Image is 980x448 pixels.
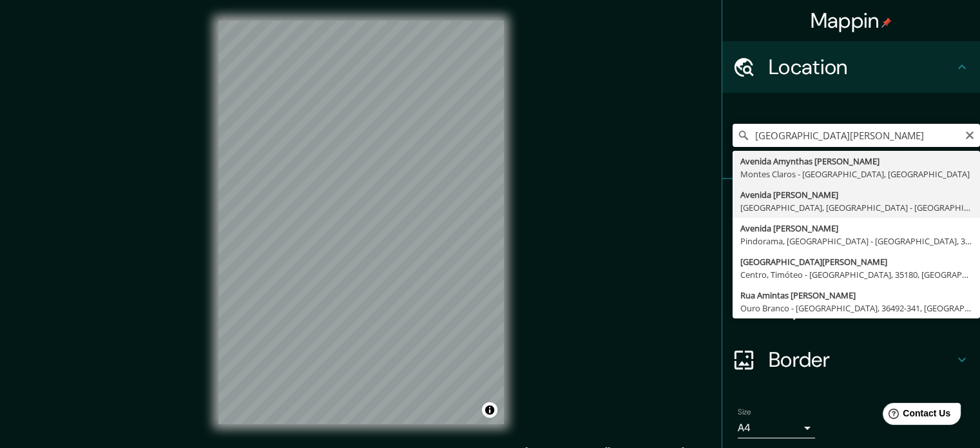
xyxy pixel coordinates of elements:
[740,222,972,235] div: Avenida [PERSON_NAME]
[722,41,980,93] div: Location
[722,282,980,334] div: Layout
[769,295,954,321] h4: Layout
[881,17,892,28] img: pin-icon.png
[722,334,980,385] div: Border
[740,268,972,281] div: Centro, Timóteo - [GEOGRAPHIC_DATA], 35180, [GEOGRAPHIC_DATA]
[865,398,966,434] iframe: Help widget launcher
[740,201,972,214] div: [GEOGRAPHIC_DATA], [GEOGRAPHIC_DATA] - [GEOGRAPHIC_DATA], 30880-133, [GEOGRAPHIC_DATA]
[740,302,972,315] div: Ouro Branco - [GEOGRAPHIC_DATA], 36492-341, [GEOGRAPHIC_DATA]
[740,235,972,248] div: Pindorama, [GEOGRAPHIC_DATA] - [GEOGRAPHIC_DATA], 30880-133, [GEOGRAPHIC_DATA]
[738,418,815,438] div: A4
[740,168,972,180] div: Montes Claros - [GEOGRAPHIC_DATA], [GEOGRAPHIC_DATA]
[218,21,504,424] canvas: Map
[740,289,972,302] div: Rua Amintas [PERSON_NAME]
[733,124,980,147] input: Pick your city or area
[965,128,975,141] button: Clear
[722,231,980,282] div: Style
[740,255,972,268] div: [GEOGRAPHIC_DATA][PERSON_NAME]
[740,155,972,168] div: Avenida Amynthas [PERSON_NAME]
[811,8,892,34] h4: Mappin
[740,188,972,201] div: Avenida [PERSON_NAME]
[769,54,954,80] h4: Location
[482,402,497,418] button: Toggle attribution
[722,179,980,231] div: Pins
[769,347,954,373] h4: Border
[738,407,751,418] label: Size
